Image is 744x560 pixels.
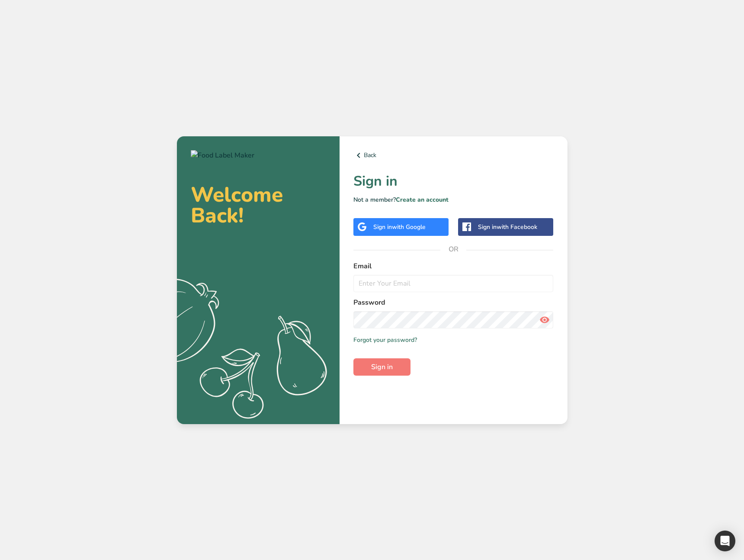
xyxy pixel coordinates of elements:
img: Food Label Maker [191,150,254,161]
a: Forgot your password? [353,335,417,344]
a: Back [353,150,554,161]
a: Create an account [396,196,449,204]
label: Email [353,261,554,271]
div: Sign in [373,222,426,232]
div: Sign in [478,222,537,232]
button: Sign in [353,358,410,376]
span: OR [440,236,466,262]
span: with Facebook [497,223,537,231]
h2: Welcome Back! [191,184,326,226]
h1: Sign in [353,171,554,192]
span: Sign in [371,362,393,372]
p: Not a member? [353,195,554,204]
label: Password [353,297,554,308]
input: Enter Your Email [353,275,554,292]
span: with Google [392,223,426,231]
div: Open Intercom Messenger [715,531,735,551]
